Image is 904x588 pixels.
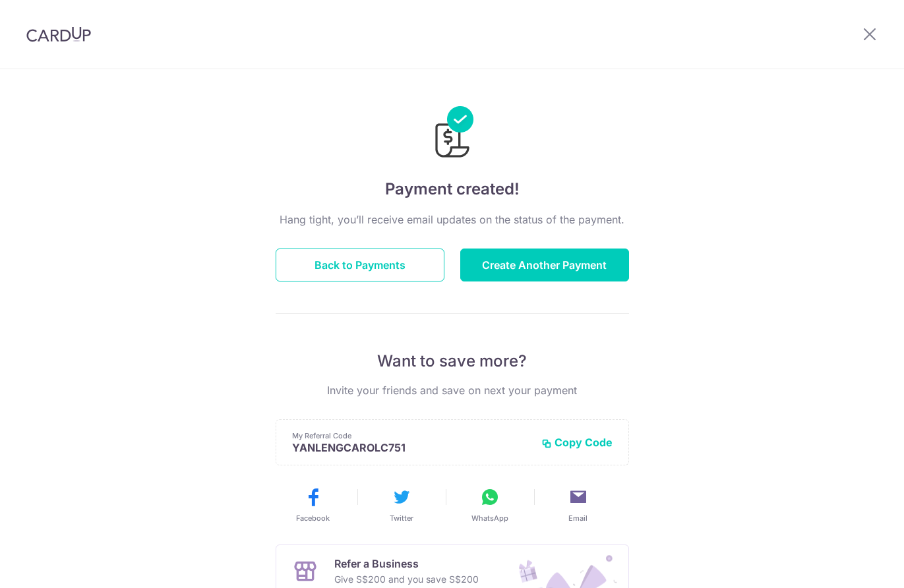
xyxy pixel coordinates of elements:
img: CardUp [26,26,91,42]
p: Give S$200 and you save S$200 [334,572,479,587]
button: Create Another Payment [460,249,629,281]
p: My Referral Code [292,430,531,441]
span: WhatsApp [471,513,508,523]
p: Refer a Business [334,556,479,572]
span: Email [568,513,588,523]
p: Hang tight, you’ll receive email updates on the status of the payment. [276,212,629,227]
p: Want to save more? [276,351,629,372]
span: Facebook [296,513,330,523]
button: Copy Code [541,436,613,449]
button: Email [539,486,617,523]
p: Invite your friends and save on next your payment [276,382,629,398]
button: Back to Payments [276,249,444,281]
h4: Payment created! [276,177,629,201]
span: Twitter [390,513,413,523]
button: WhatsApp [451,486,529,523]
p: YANLENGCAROLC751 [292,441,531,454]
img: Payments [431,106,473,162]
button: Twitter [363,486,440,523]
button: Facebook [274,486,352,523]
